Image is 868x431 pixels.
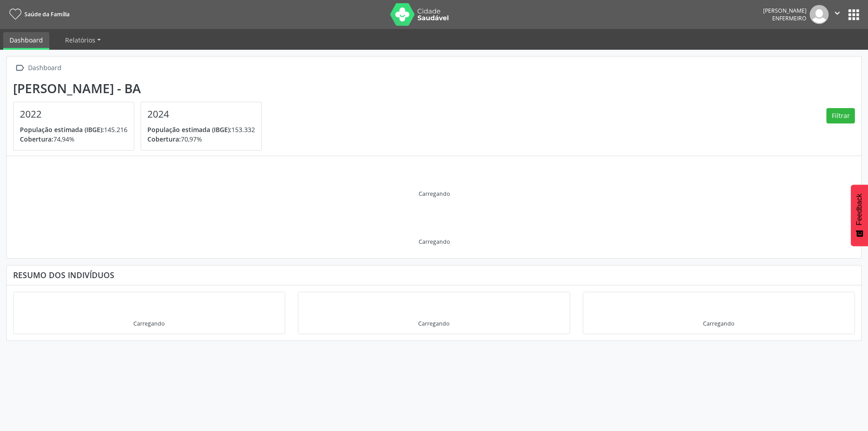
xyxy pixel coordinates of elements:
i:  [832,8,842,18]
div: Carregando [419,190,450,198]
p: 145.216 [20,125,127,134]
div: Carregando [703,320,734,327]
div: Carregando [133,320,165,327]
div: Dashboard [26,62,63,75]
span: Relatórios [65,36,95,44]
h4: 2022 [20,109,127,120]
p: 70,97% [147,134,255,144]
i:  [13,62,26,75]
button: Feedback - Mostrar pesquisa [851,185,868,246]
button: Filtrar [826,108,855,123]
p: 153.332 [147,125,255,134]
a:  Dashboard [13,62,63,75]
a: Relatórios [59,32,107,48]
span: Feedback [855,194,863,225]
h4: 2024 [147,109,255,120]
span: Saúde da Família [24,10,70,18]
img: img [810,5,829,24]
a: Dashboard [3,32,49,50]
div: [PERSON_NAME] - BA [13,81,268,96]
span: População estimada (IBGE): [20,125,104,134]
div: [PERSON_NAME] [763,7,807,14]
span: Enfermeiro [772,14,807,22]
div: Carregando [419,238,450,246]
div: Resumo dos indivíduos [13,270,855,280]
div: Carregando [418,320,449,327]
a: Saúde da Família [6,7,70,22]
button: apps [846,7,862,23]
button:  [829,5,846,24]
span: Cobertura: [20,135,53,143]
p: 74,94% [20,134,127,144]
span: Cobertura: [147,135,181,143]
span: População estimada (IBGE): [147,125,231,134]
